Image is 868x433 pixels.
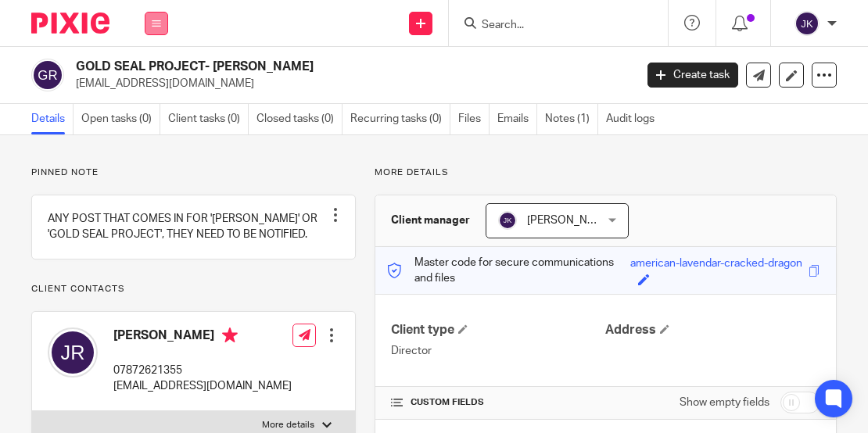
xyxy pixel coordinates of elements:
[262,419,314,431] p: More details
[113,378,292,394] p: [EMAIL_ADDRESS][DOMAIN_NAME]
[391,396,606,409] h4: CUSTOM FIELDS
[498,211,517,230] img: svg%3E
[605,322,820,338] h4: Address
[48,327,98,378] img: svg%3E
[76,76,624,91] p: [EMAIL_ADDRESS][DOMAIN_NAME]
[647,63,738,88] a: Create task
[387,255,630,287] p: Master code for secure communications and files
[350,104,450,134] a: Recurring tasks (0)
[222,327,238,343] i: Primary
[31,283,356,295] p: Client contacts
[391,343,606,359] p: Director
[545,104,598,134] a: Notes (1)
[391,322,606,338] h4: Client type
[256,104,343,134] a: Closed tasks (0)
[113,327,292,347] h4: [PERSON_NAME]
[31,59,64,91] img: svg%3E
[375,166,837,179] p: More details
[680,395,769,410] label: Show empty fields
[31,166,356,179] p: Pinned note
[31,104,74,134] a: Details
[76,59,515,75] h2: GOLD SEAL PROJECT- [PERSON_NAME]
[497,104,537,134] a: Emails
[31,13,109,34] img: Pixie
[81,104,160,134] a: Open tasks (0)
[391,213,470,228] h3: Client manager
[480,19,621,33] input: Search
[458,104,490,134] a: Files
[794,11,820,36] img: svg%3E
[168,104,249,134] a: Client tasks (0)
[606,104,662,134] a: Audit logs
[527,215,613,226] span: [PERSON_NAME]
[113,363,292,378] p: 07872621355
[630,256,802,274] div: american-lavendar-cracked-dragon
